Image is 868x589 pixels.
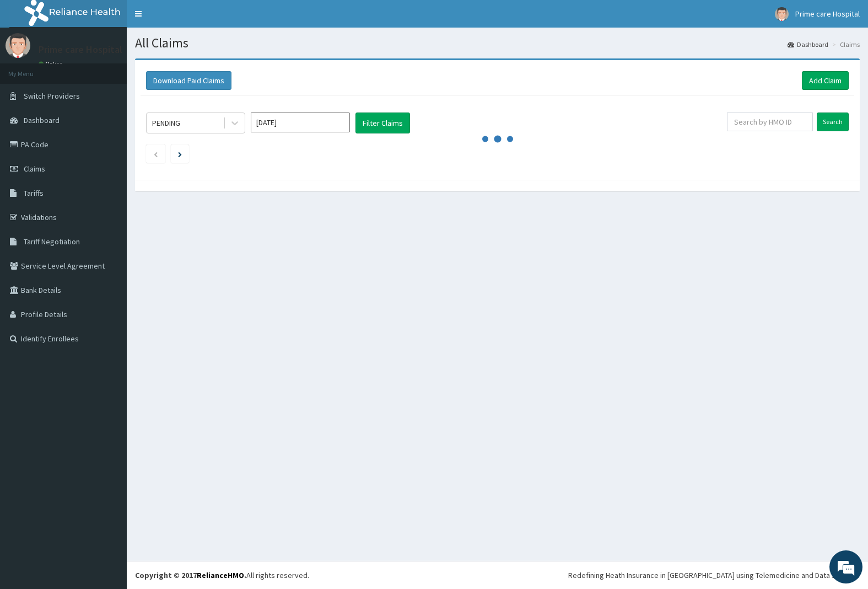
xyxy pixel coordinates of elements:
img: User Image [775,7,789,21]
span: Dashboard [24,115,60,125]
h1: All Claims [135,36,860,50]
button: Filter Claims [355,113,410,133]
span: Tariff Negotiation [24,237,80,247]
a: Dashboard [788,40,828,49]
div: PENDING [152,117,180,128]
li: Claims [829,40,860,49]
footer: All rights reserved. [127,561,868,589]
img: User Image [6,33,30,58]
input: Select Month and Year [251,113,350,132]
button: Download Paid Claims [146,71,231,90]
input: Search [817,113,849,131]
div: Redefining Heath Insurance in [GEOGRAPHIC_DATA] using Telemedicine and Data Science! [568,570,860,581]
input: Search by HMO ID [727,113,813,131]
p: Prime care Hospital [39,45,122,55]
a: Previous page [153,149,158,159]
a: Next page [178,149,182,159]
a: RelianceHMO [197,570,244,580]
strong: Copyright © 2017 . [135,570,246,580]
svg: audio-loading [481,122,514,156]
span: Switch Providers [24,91,80,101]
span: Prime care Hospital [795,9,860,19]
span: Claims [24,164,45,174]
a: Online [39,60,65,68]
a: Add Claim [802,71,849,90]
span: Tariffs [24,188,44,198]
